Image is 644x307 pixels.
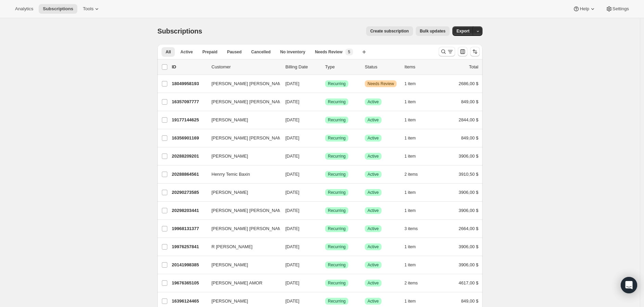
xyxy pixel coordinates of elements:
[172,262,206,268] p: 20141998385
[211,153,248,160] span: [PERSON_NAME]
[404,244,416,250] span: 1 item
[166,49,171,55] span: All
[211,243,253,250] span: R [PERSON_NAME]
[459,190,478,195] span: 3906,00 $
[172,80,206,87] p: 18049958193
[207,169,276,180] button: Henrry Temic Baxin
[404,64,439,70] div: Items
[580,6,589,12] span: Help
[370,28,409,34] span: Create subscription
[207,241,276,252] button: R [PERSON_NAME]
[404,135,416,141] span: 1 item
[207,96,276,107] button: [PERSON_NAME] [PERSON_NAME]
[251,49,271,55] span: Cancelled
[461,99,478,104] span: 849,00 $
[368,190,379,195] span: Active
[328,99,346,105] span: Recurring
[404,188,423,197] button: 1 item
[207,296,276,307] button: [PERSON_NAME]
[285,81,299,86] span: [DATE]
[404,170,425,179] button: 2 items
[172,243,206,250] p: 19976257841
[227,49,242,55] span: Paused
[172,296,478,306] div: 16396124465[PERSON_NAME][DATE]LogradoRecurringLogradoActive1 item849,00 $
[416,26,450,36] button: Bulk updates
[404,262,416,268] span: 1 item
[328,117,346,123] span: Recurring
[207,133,276,144] button: [PERSON_NAME] [PERSON_NAME]
[613,6,629,12] span: Settings
[404,115,423,125] button: 1 item
[368,117,379,123] span: Active
[404,242,423,252] button: 1 item
[461,135,478,141] span: 849,00 $
[172,298,206,305] p: 16396124465
[172,189,206,196] p: 20290273585
[207,115,276,125] button: [PERSON_NAME]
[207,205,276,216] button: [PERSON_NAME] [PERSON_NAME]
[470,47,480,56] button: Ordenar los resultados
[365,64,399,70] p: Status
[368,244,379,250] span: Active
[172,153,206,160] p: 20288209201
[459,208,478,213] span: 3906,00 $
[43,6,73,12] span: Subscriptions
[172,170,478,179] div: 20288864561Henrry Temic Baxin[DATE]LogradoRecurringLogradoActive2 items3910,50 $
[180,49,193,55] span: Active
[280,49,305,55] span: No inventory
[172,64,478,70] div: IDCustomerBilling DateTypeStatusItemsTotal
[211,135,286,142] span: [PERSON_NAME] [PERSON_NAME]
[285,244,299,249] span: [DATE]
[207,151,276,162] button: [PERSON_NAME]
[404,172,418,177] span: 2 items
[211,98,286,105] span: [PERSON_NAME] [PERSON_NAME]
[285,117,299,122] span: [DATE]
[285,190,299,195] span: [DATE]
[211,298,248,305] span: [PERSON_NAME]
[328,226,346,231] span: Recurring
[172,171,206,178] p: 20288864561
[207,223,276,234] button: [PERSON_NAME] [PERSON_NAME]
[404,224,425,233] button: 3 items
[172,224,478,233] div: 19968131377[PERSON_NAME] [PERSON_NAME][DATE]LogradoRecurringLogradoActive3 items2664,00 $
[172,278,478,288] div: 19676365105[PERSON_NAME] AMOR[DATE]LogradoRecurringLogradoActive2 items4617,00 $
[285,298,299,304] span: [DATE]
[207,78,276,89] button: [PERSON_NAME] [PERSON_NAME]
[211,280,262,286] span: [PERSON_NAME] AMOR
[368,153,379,159] span: Active
[368,298,379,304] span: Active
[207,187,276,198] button: [PERSON_NAME]
[439,47,455,56] button: Buscar y filtrar resultados
[368,208,379,213] span: Active
[420,28,446,34] span: Bulk updates
[404,226,418,231] span: 3 items
[404,153,416,159] span: 1 item
[328,135,346,141] span: Recurring
[207,278,276,289] button: [PERSON_NAME] AMOR
[172,260,478,270] div: 20141998385[PERSON_NAME][DATE]LogradoRecurringLogradoActive1 item3906,00 $
[459,153,478,159] span: 3906,00 $
[348,49,350,55] span: 5
[172,242,478,252] div: 19976257841R [PERSON_NAME][DATE]LogradoRecurringLogradoActive1 item3906,00 $
[328,81,346,86] span: Recurring
[285,262,299,267] span: [DATE]
[452,26,474,36] button: Export
[469,64,478,70] p: Total
[172,98,206,105] p: 16357097777
[359,47,370,57] button: Crear vista nueva
[211,262,248,268] span: [PERSON_NAME]
[459,226,478,231] span: 2664,00 $
[328,190,346,195] span: Recurring
[172,151,478,161] div: 20288209201[PERSON_NAME][DATE]LogradoRecurringLogradoActive1 item3906,00 $
[172,207,206,214] p: 20298203441
[404,280,418,286] span: 2 items
[207,259,276,270] button: [PERSON_NAME]
[325,64,359,70] div: Type
[368,280,379,286] span: Active
[172,79,478,89] div: 18049958193[PERSON_NAME] [PERSON_NAME][DATE]LogradoRecurringAdvertenciaNeeds Review1 item2686,00 $
[404,81,416,86] span: 1 item
[328,280,346,286] span: Recurring
[368,135,379,141] span: Active
[211,64,280,70] p: Customer
[172,280,206,286] p: 19676365105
